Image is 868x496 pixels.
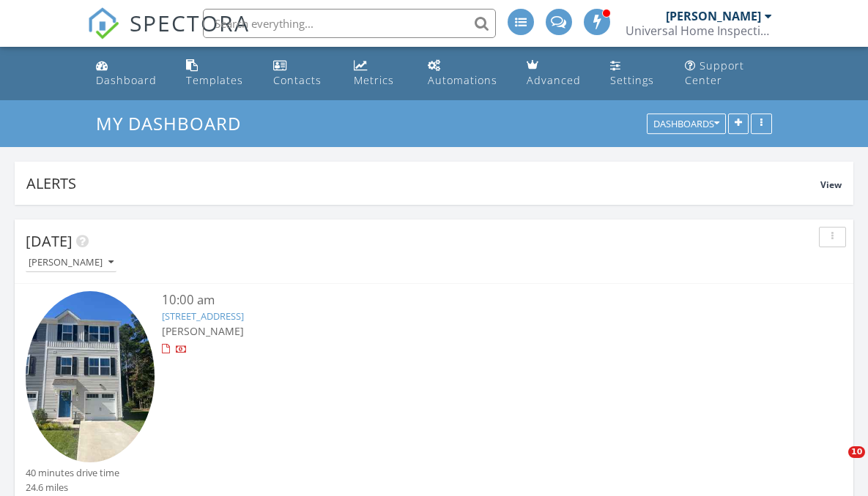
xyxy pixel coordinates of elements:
a: [STREET_ADDRESS] [162,309,244,323]
a: SPECTORA [87,20,250,50]
div: Support Center [685,59,744,87]
button: Dashboards [647,114,726,135]
div: 40 minutes drive time [26,466,119,480]
div: Advanced [527,73,581,87]
span: 10 [848,446,865,458]
div: Settings [610,73,654,87]
a: Support Center [679,53,779,94]
span: [DATE] [26,231,73,251]
div: Metrics [354,73,394,87]
a: Automations (Advanced) [422,53,509,94]
span: [PERSON_NAME] [162,324,244,338]
a: Settings [604,53,667,94]
div: Dashboard [96,73,157,87]
a: Templates [180,53,256,94]
button: [PERSON_NAME] [26,253,116,273]
input: Search everything... [203,9,496,38]
iframe: Intercom live chat [818,446,853,481]
a: Dashboard [90,53,169,94]
img: 9352722%2Fcover_photos%2FnEoxkesjECTYR8EJ5jJz%2Fsmall.jpg [26,291,155,462]
div: 10:00 am [162,291,774,309]
div: 24.6 miles [26,481,119,495]
a: 10:00 am [STREET_ADDRESS] [PERSON_NAME] 40 minutes drive time 24.6 miles [26,291,842,494]
a: Contacts [267,53,336,94]
span: SPECTORA [130,7,250,38]
div: [PERSON_NAME] [29,258,114,268]
div: Universal Home Inspections [626,23,772,38]
a: Advanced [521,53,593,94]
div: Automations [428,73,497,87]
div: Contacts [273,73,322,87]
div: Dashboards [653,119,719,129]
a: My Dashboard [96,111,253,135]
a: Metrics [348,53,409,94]
div: Alerts [26,173,820,193]
img: The Best Home Inspection Software - Spectora [87,7,119,40]
div: [PERSON_NAME] [666,9,761,23]
div: Templates [186,73,243,87]
span: View [820,179,842,191]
